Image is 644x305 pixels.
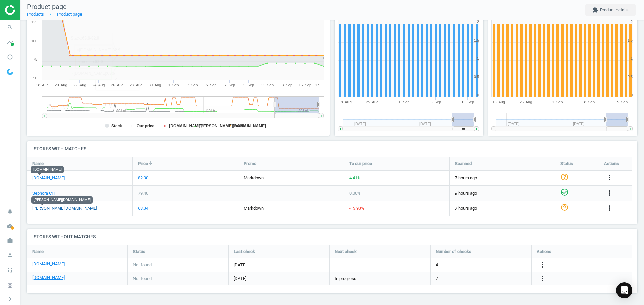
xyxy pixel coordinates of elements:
span: markdown [244,175,264,180]
span: Last check [234,249,255,255]
span: [DATE] [234,262,324,268]
text: 1 [477,56,479,60]
div: 82.90 [138,175,148,181]
i: arrow_downward [148,160,153,166]
tspan: 30. Aug [149,83,161,87]
i: more_vert [606,174,614,182]
div: [DOMAIN_NAME] [31,166,64,173]
span: Not found [133,276,152,282]
text: 0.5 [474,75,479,79]
button: extensionProduct details [585,4,636,16]
tspan: 15. Sep [299,83,311,87]
a: Sephora CH [32,190,55,196]
span: Scanned [455,161,472,167]
div: [PERSON_NAME][DOMAIN_NAME] [31,196,93,204]
tspan: 25. Aug [366,100,378,104]
span: 4 [436,262,438,268]
tspan: 15. Sep [461,100,474,104]
tspan: 28. Aug [130,83,142,87]
tspan: 15. Sep [615,100,628,104]
span: 7 hours ago [455,205,550,211]
span: Status [560,161,573,167]
tspan: [PERSON_NAME][DOMAIN_NAME] [199,124,266,128]
i: more_vert [606,204,614,212]
tspan: 11. Sep [261,83,274,87]
tspan: 8. Sep [584,100,595,104]
span: 7 hours ago [455,175,550,181]
i: more_vert [538,274,546,282]
text: 0 [631,93,633,97]
span: 7 [436,276,438,282]
i: help_outline [560,173,569,181]
i: more_vert [538,261,546,269]
tspan: [DOMAIN_NAME] [169,124,202,128]
tspan: Stack [111,124,122,128]
tspan: 20. Aug [55,83,67,87]
a: [DOMAIN_NAME] [32,175,65,181]
img: ajHJNr6hYgQAAAAASUVORK5CYII= [5,5,53,15]
tspan: Our price [137,124,155,128]
a: Products [27,12,44,17]
i: timeline [4,36,16,49]
tspan: 3. Sep [187,83,198,87]
button: more_vert [606,174,614,182]
span: In progress [335,276,356,282]
span: Actions [537,249,551,255]
tspan: 13. Sep [280,83,292,87]
text: 50 [33,76,37,80]
tspan: 18. Aug [36,83,48,87]
text: 0.5 [628,75,633,79]
tspan: 17… [315,83,323,87]
tspan: 9. Sep [243,83,254,87]
h4: Stores without matches [27,229,637,245]
i: extension [592,7,598,13]
tspan: 18. Aug [339,100,351,104]
button: more_vert [606,189,614,198]
tspan: 5. Sep [206,83,216,87]
tspan: 1. Sep [398,100,409,104]
tspan: 7. Sep [224,83,235,87]
i: headset_mic [4,264,16,277]
i: person [4,249,16,262]
span: To our price [349,161,372,167]
span: Status [133,249,145,255]
tspan: 1. Sep [168,83,179,87]
text: 100 [31,39,37,43]
div: — [244,190,247,196]
text: 125 [31,20,37,24]
text: 75 [33,57,37,61]
i: check_circle_outline [560,188,569,196]
img: wGWNvw8QSZomAAAAABJRU5ErkJggg== [7,69,13,75]
a: [DOMAIN_NAME] [32,261,65,267]
i: help_outline [560,203,569,211]
button: more_vert [538,261,546,270]
tspan: 26. Aug [111,83,123,87]
text: 2 [631,20,633,24]
text: 2 [477,20,479,24]
tspan: 1. Sep [552,100,563,104]
span: 4.41 % [349,175,361,180]
i: more_vert [606,189,614,197]
span: 9 hours ago [455,190,550,196]
button: more_vert [606,204,614,213]
i: chevron_right [6,295,14,303]
div: 68.34 [138,205,148,211]
button: chevron_right [2,295,18,303]
div: 79.40 [138,190,148,196]
tspan: 22. Aug [73,83,86,87]
tspan: 18. Aug [493,100,505,104]
i: pie_chart_outlined [4,51,16,63]
span: Next check [335,249,357,255]
span: Name [32,161,44,167]
i: search [4,21,16,34]
text: 1 [631,56,633,60]
text: 1.5 [474,38,479,42]
span: Number of checks [436,249,471,255]
i: work [4,234,16,247]
tspan: median [235,124,249,128]
text: 1.5 [628,38,633,42]
tspan: 25. Aug [520,100,532,104]
span: -13.93 % [349,206,364,211]
span: Not found [133,262,152,268]
div: Open Intercom Messenger [616,282,632,298]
